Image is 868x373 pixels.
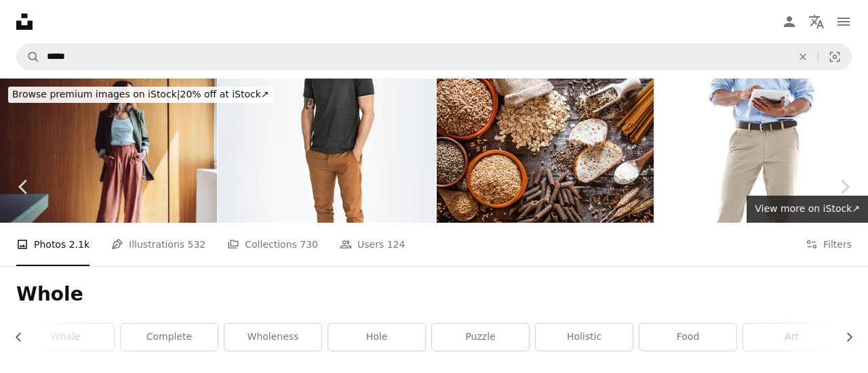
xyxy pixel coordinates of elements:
span: Browse premium images on iStock | [12,89,180,100]
a: whale [17,324,114,351]
a: Log in / Sign up [776,8,803,35]
a: holistic [536,324,633,351]
a: art [743,324,840,351]
a: complete [121,324,218,351]
button: scroll list to the right [837,324,852,351]
a: puzzle [432,324,529,351]
a: Collections 730 [227,223,318,266]
form: Find visuals sitewide [16,43,852,70]
a: Home — Unsplash [16,14,33,30]
span: 730 [300,237,318,252]
a: food [639,324,736,351]
span: 124 [387,237,406,252]
span: 532 [188,237,206,252]
span: View more on iStock ↗ [755,203,860,214]
a: View more on iStock↗ [747,196,868,223]
span: 20% off at iStock ↗ [12,89,269,100]
a: wholeness [224,324,321,351]
button: Language [803,8,830,35]
a: Illustrations 532 [111,223,205,266]
button: Menu [830,8,857,35]
button: Filters [806,223,852,266]
a: Next [821,122,868,252]
button: Clear [788,44,818,70]
img: Wholegrain food still life shot on rustic wooden table [437,79,654,223]
a: hole [328,324,425,351]
h1: Whole [16,282,852,307]
button: scroll list to the left [16,324,31,351]
a: Users 124 [340,223,405,266]
button: Visual search [818,44,851,70]
button: Search Unsplash [17,44,40,70]
img: Man Smiling Happiness Carefree Emotional Expression Concept [218,79,435,223]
